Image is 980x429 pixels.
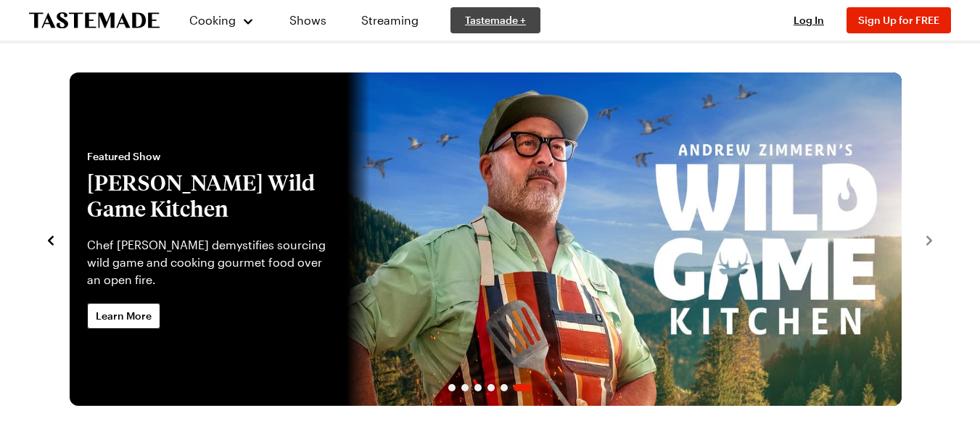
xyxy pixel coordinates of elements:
a: Tastemade + [450,7,540,33]
span: Tastemade + [465,13,526,28]
button: navigate to previous item [44,230,58,248]
span: Log In [794,14,824,26]
span: Sign Up for FREE [858,14,939,26]
span: Featured Show [87,149,329,164]
a: To Tastemade Home Page [29,12,160,29]
span: Go to slide 5 [501,384,508,391]
span: Go to slide 1 [448,384,456,391]
span: Go to slide 4 [487,384,495,391]
span: Go to slide 3 [474,384,482,391]
h2: [PERSON_NAME] Wild Game Kitchen [87,170,329,222]
button: Cooking [189,3,255,38]
div: 6 / 6 [70,72,902,406]
span: Go to slide 6 [514,384,532,391]
a: Learn More [87,303,160,329]
p: Chef [PERSON_NAME] demystifies sourcing wild game and cooking gourmet food over an open fire. [87,236,329,288]
button: navigate to next item [922,230,936,248]
span: Go to slide 2 [461,384,469,391]
button: Log In [780,13,838,28]
span: Cooking [189,13,236,27]
button: Sign Up for FREE [847,7,951,33]
span: Learn More [96,309,152,323]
